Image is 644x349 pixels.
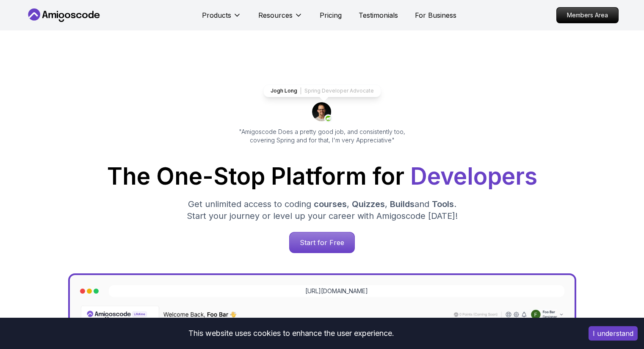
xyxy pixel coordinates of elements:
[258,10,293,20] p: Resources
[352,199,385,209] span: Quizzes
[289,232,355,253] a: Start for Free
[258,10,303,27] button: Resources
[6,324,576,343] div: This website uses cookies to enhance the user experience.
[556,7,619,23] a: Members Area
[390,199,415,209] span: Builds
[202,10,241,27] button: Products
[227,128,417,145] p: "Amigoscode Does a pretty good job, and consistently too, covering Spring and for that, I'm very ...
[312,102,332,123] img: josh long
[589,326,638,341] button: Accept cookies
[180,198,464,222] p: Get unlimited access to coding , , and . Start your journey or level up your career with Amigosco...
[557,8,618,23] p: Members Area
[304,87,374,94] p: Spring Developer Advocate
[359,10,398,20] a: Testimonials
[320,10,342,20] a: Pricing
[290,232,354,253] p: Start for Free
[271,87,297,94] p: Jogh Long
[415,10,456,20] a: For Business
[202,10,231,20] p: Products
[432,199,454,209] span: Tools
[410,162,537,190] span: Developers
[305,287,368,295] a: [URL][DOMAIN_NAME]
[33,165,612,188] h1: The One-Stop Platform for
[314,199,347,209] span: courses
